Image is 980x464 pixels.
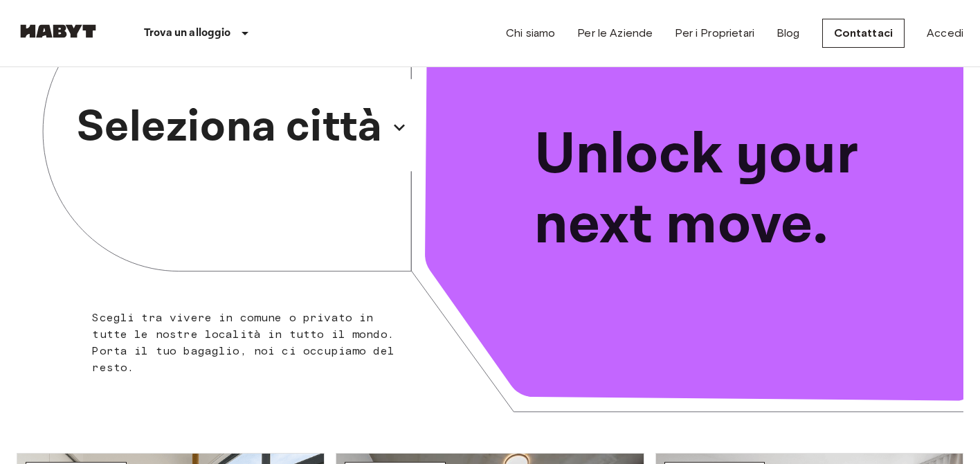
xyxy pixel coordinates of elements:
[675,25,754,42] a: Per i Proprietari
[17,24,100,38] img: Habyt
[534,121,941,260] p: Unlock your next move.
[71,90,412,165] button: Seleziona città
[777,25,800,42] a: Blog
[77,94,382,161] p: Seleziona città
[577,25,653,42] a: Per le Aziende
[144,25,231,42] p: Trova un alloggio
[927,25,963,42] a: Accedi
[506,25,555,42] a: Chi siamo
[92,310,404,376] p: Scegli tra vivere in comune o privato in tutte le nostre località in tutto il mondo. Porta il tuo...
[822,19,905,48] a: Contattaci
